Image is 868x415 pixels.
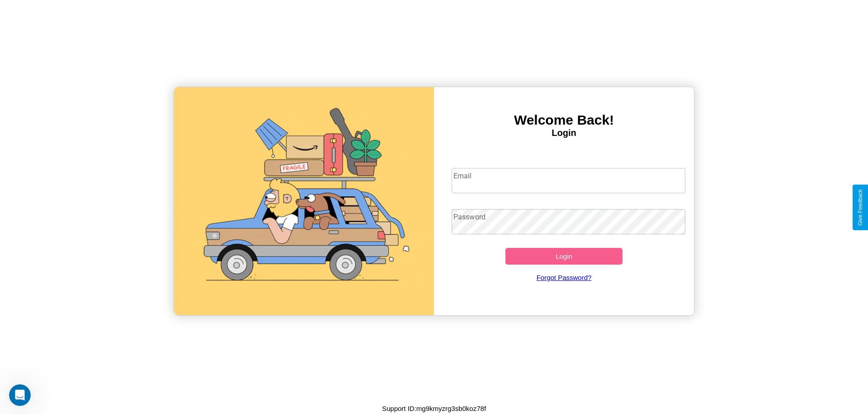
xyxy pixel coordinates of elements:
div: Give Feedback [857,189,863,226]
iframe: Intercom live chat [9,384,31,406]
a: Forgot Password? [447,265,681,290]
p: Support ID: mg9kmyzrg3sb0koz78f [382,402,486,415]
h4: Login [434,128,694,138]
img: gif [174,87,434,315]
button: Login [505,248,623,265]
h3: Welcome Back! [434,112,694,128]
